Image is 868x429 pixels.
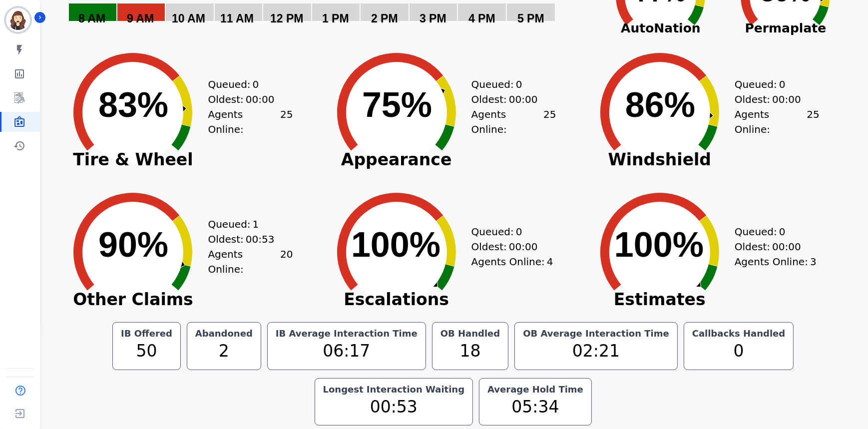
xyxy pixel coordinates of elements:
[220,12,254,25] text: 11 AM
[6,8,30,32] img: Bordered avatar
[280,107,293,137] span: 25
[543,107,556,137] span: 25
[509,239,538,254] span: 00:00
[779,224,786,239] span: 0
[471,254,556,269] div: Agents Online:
[468,12,495,25] text: 4 PM
[735,92,810,107] div: Oldest:
[585,155,735,165] span: Windshield
[58,295,208,305] span: Other Claims
[253,217,259,232] span: 1
[98,225,168,264] text: 90%
[614,225,704,264] text: 100%
[438,329,502,339] div: OB Handled
[362,85,432,124] text: 75%
[471,224,546,239] div: Queued:
[172,12,205,25] text: 10 AM
[598,19,723,38] span: AutoNation
[471,107,556,137] div: Agents Online:
[516,224,522,239] span: 0
[625,85,695,124] text: 86%
[322,295,471,305] span: Escalations
[270,12,303,25] text: 12 PM
[438,339,502,364] div: 18
[521,329,671,339] div: OB Average Interaction Time
[485,385,585,395] div: Average Hold Time
[193,339,255,364] div: 2
[471,92,546,107] div: Oldest:
[690,329,788,339] div: Callbacks Handled
[280,247,293,277] span: 20
[351,225,440,264] text: 100%
[208,217,283,232] div: Queued:
[735,77,810,92] div: Queued:
[516,77,522,92] span: 0
[119,329,174,339] div: IB Offered
[772,239,801,254] span: 00:00
[723,19,848,38] span: Permaplate
[779,77,786,92] span: 0
[810,254,817,269] span: 3
[807,107,819,137] span: 25
[322,155,471,165] span: Appearance
[521,339,671,364] div: 02:21
[208,232,283,247] div: Oldest:
[58,155,208,165] span: Tire & Wheel
[274,329,420,339] div: IB Average Interaction Time
[471,77,546,92] div: Queued:
[509,92,538,107] span: 00:00
[208,247,293,277] div: Agents Online:
[119,339,174,364] div: 50
[98,85,168,124] text: 83%
[585,295,735,305] span: Estimates
[208,107,293,137] div: Agents Online:
[78,12,105,25] text: 8 AM
[420,12,446,25] text: 3 PM
[321,385,467,395] div: Longest Interaction Waiting
[485,395,585,420] div: 05:34
[253,77,259,92] span: 0
[322,12,349,25] text: 1 PM
[772,92,801,107] span: 00:00
[517,12,544,25] text: 5 PM
[735,239,810,254] div: Oldest:
[547,254,553,269] span: 4
[246,92,275,107] span: 00:00
[735,254,820,269] div: Agents Online:
[321,395,467,420] div: 00:53
[371,12,398,25] text: 2 PM
[735,107,820,137] div: Agents Online:
[274,339,420,364] div: 06:17
[246,232,275,247] span: 00:53
[208,77,283,92] div: Queued:
[471,239,546,254] div: Oldest:
[208,92,283,107] div: Oldest:
[735,224,810,239] div: Queued:
[193,329,255,339] div: Abandoned
[690,339,788,364] div: 0
[127,12,154,25] text: 9 AM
